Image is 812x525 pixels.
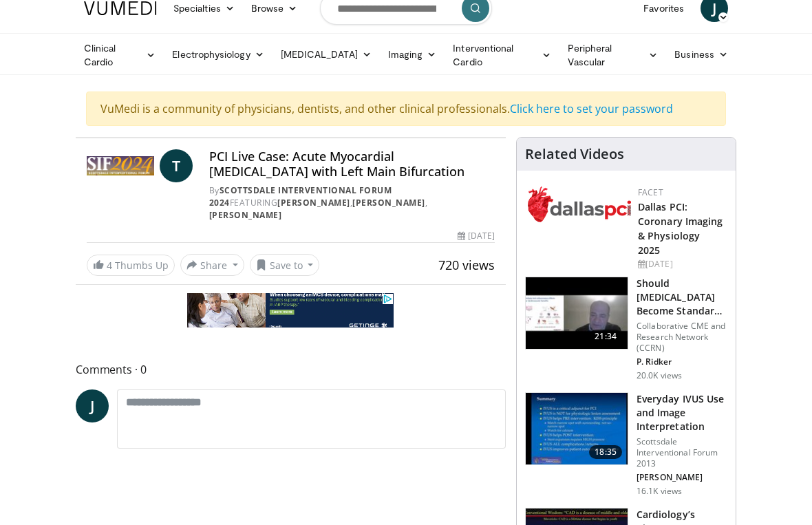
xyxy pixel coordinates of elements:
div: [DATE] [638,258,725,270]
p: P. Ridker [637,356,727,367]
span: 720 views [438,257,495,273]
p: 16.1K views [637,486,682,497]
a: Scottsdale Interventional Forum 2024 [209,184,392,208]
a: Business [666,41,736,68]
div: VuMedi is a community of physicians, dentists, and other clinical professionals. [86,92,726,126]
a: 18:35 Everyday IVUS Use and Image Interpretation Scottsdale Interventional Forum 2013 [PERSON_NAM... [525,392,727,497]
a: 4 Thumbs Up [87,255,175,276]
p: 20.0K views [637,370,682,381]
button: Share [180,254,244,276]
a: Dallas PCI: Coronary Imaging & Physiology 2025 [638,200,723,257]
span: Comments 0 [76,361,506,378]
a: [MEDICAL_DATA] [273,41,380,68]
h3: Everyday IVUS Use and Image Interpretation [637,392,727,433]
button: Save to [250,254,320,276]
span: 4 [107,259,112,272]
a: FACET [638,186,663,198]
h4: PCI Live Case: Acute Myocardial [MEDICAL_DATA] with Left Main Bifurcation [209,149,495,179]
a: Interventional Cardio [445,41,559,69]
a: [PERSON_NAME] [352,197,425,208]
span: 18:35 [589,445,622,459]
img: eb63832d-2f75-457d-8c1a-bbdc90eb409c.150x105_q85_crop-smart_upscale.jpg [526,277,628,349]
a: Electrophysiology [164,41,272,68]
img: VuMedi Logo [84,1,157,15]
span: 21:34 [589,330,622,343]
h4: Related Videos [525,146,624,162]
a: Clinical Cardio [76,41,164,69]
img: 939357b5-304e-4393-95de-08c51a3c5e2a.png.150x105_q85_autocrop_double_scale_upscale_version-0.2.png [528,186,631,222]
h3: Should [MEDICAL_DATA] Become Standard Therapy for CAD? [637,277,727,318]
p: [PERSON_NAME] [637,472,727,483]
img: Scottsdale Interventional Forum 2024 [87,149,154,182]
a: T [160,149,193,182]
div: [DATE] [458,230,495,242]
a: 21:34 Should [MEDICAL_DATA] Become Standard Therapy for CAD? Collaborative CME and Research Netwo... [525,277,727,381]
a: [PERSON_NAME] [277,197,350,208]
a: [PERSON_NAME] [209,209,282,221]
p: Scottsdale Interventional Forum 2013 [637,436,727,469]
a: Click here to set your password [510,101,673,116]
a: J [76,389,109,422]
p: Collaborative CME and Research Network (CCRN) [637,321,727,354]
iframe: Advertisement [187,293,394,328]
img: dTBemQywLidgNXR34xMDoxOjA4MTsiGN.150x105_q85_crop-smart_upscale.jpg [526,393,628,464]
div: By FEATURING , , [209,184,495,222]
a: Imaging [380,41,445,68]
a: Peripheral Vascular [559,41,666,69]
